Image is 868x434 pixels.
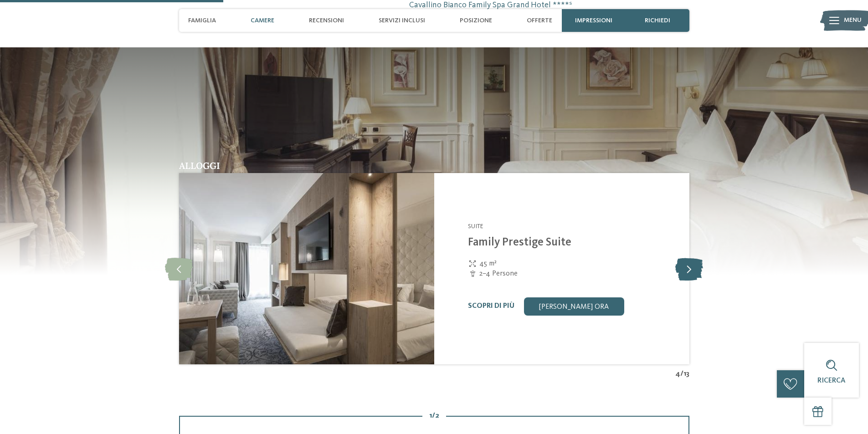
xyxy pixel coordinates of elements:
[524,297,624,316] a: [PERSON_NAME] ora
[251,17,274,25] span: Camere
[683,369,689,379] span: 13
[527,17,552,25] span: Offerte
[645,17,670,25] span: richiedi
[575,17,612,25] span: Impressioni
[188,17,216,25] span: Famiglia
[460,17,492,25] span: Posizione
[432,411,435,421] span: /
[429,411,432,421] span: 1
[468,302,514,310] a: Scopri di più
[435,411,439,421] span: 2
[675,369,680,379] span: 4
[468,223,483,230] span: Suite
[179,160,220,171] span: Alloggi
[680,369,683,379] span: /
[309,17,344,25] span: Recensioni
[468,237,571,248] a: Family Prestige Suite
[479,269,518,279] span: 2–4 Persone
[479,259,497,269] span: 45 m²
[179,173,434,364] img: Family Prestige Suite
[379,17,425,25] span: Servizi inclusi
[817,377,846,384] span: Ricerca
